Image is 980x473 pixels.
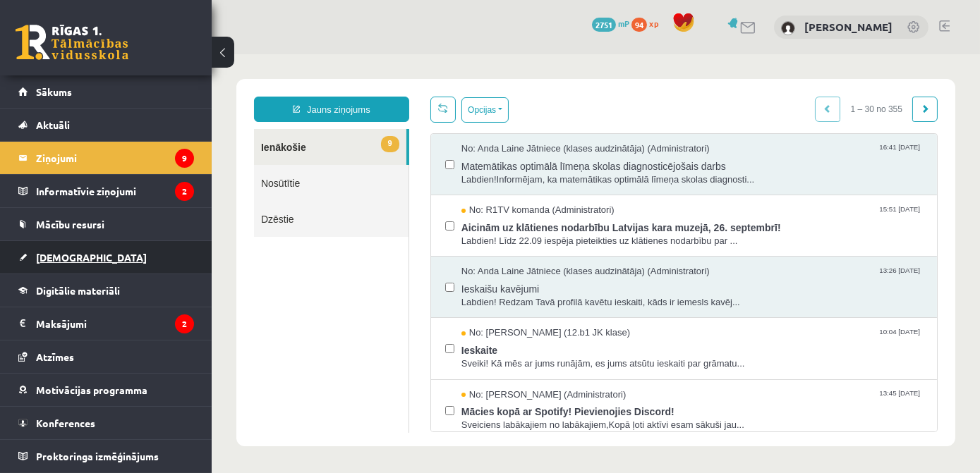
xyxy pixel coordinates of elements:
[36,450,159,462] span: Proktoringa izmēģinājums
[250,334,711,378] a: No: [PERSON_NAME] (Administratori) 13:45 [DATE] Mācies kopā ar Spotify! Pievienojies Discord! Sve...
[36,142,194,174] legend: Ziņojumi
[36,383,147,396] span: Motivācijas programma
[175,149,194,168] i: 9
[18,75,194,108] a: Sākums
[16,25,128,60] a: Rīgas 1. Tālmācības vidusskola
[250,102,711,119] span: Matemātikas optimālā līmeņa skolas diagnosticējošais darbs
[665,88,711,99] span: 16:41 [DATE]
[665,211,711,221] span: 13:26 [DATE]
[36,251,147,264] span: [DEMOGRAPHIC_DATA]
[250,303,711,317] span: Sveiki! Kā mēs ar jums runājām, es jums atsūtu ieskaiti par grāmatu...
[18,241,194,274] a: [DEMOGRAPHIC_DATA]
[250,211,711,254] a: No: Anda Laine Jātniece (klases audzinātāja) (Administratori) 13:26 [DATE] Ieskaišu kavējumi Labd...
[631,18,665,29] a: 94 xp
[250,180,711,194] span: Labdien! Līdz 22.09 iespēja pieteikties uz klātienes nodarbību par ...
[618,18,629,29] span: mP
[36,284,120,297] span: Digitālie materiāli
[250,149,711,193] a: No: R1TV komanda (Administratori) 15:51 [DATE] Aicinām uz klātienes nodarbību Latvijas kara muzej...
[18,340,194,373] a: Atzīmes
[36,118,70,131] span: Aktuāli
[250,163,711,180] span: Aicinām uz klātienes nodarbību Latvijas kara muzejā, 26. septembrī!
[250,272,418,285] span: No: [PERSON_NAME] (12.b1 JK klase)
[250,88,711,132] a: No: Anda Laine Jātniece (klases audzinātāja) (Administratori) 16:41 [DATE] Matemātikas optimālā l...
[250,88,498,102] span: No: Anda Laine Jātniece (klases audzinātāja) (Administratori)
[18,208,194,240] a: Mācību resursi
[18,274,194,307] a: Digitālie materiāli
[592,18,616,32] span: 2751
[631,18,647,32] span: 94
[18,440,194,472] a: Proktoringa izmēģinājums
[781,21,795,35] img: Džellija Audere
[250,242,711,255] span: Labdien! Redzam Tavā profilā kavētu ieskaiti, kāds ir iemesls kavēj...
[250,224,711,242] span: Ieskaišu kavējumi
[250,211,498,224] span: No: Anda Laine Jātniece (klases audzinātāja) (Administratori)
[36,417,95,429] span: Konferences
[18,142,194,174] a: Ziņojumi9
[629,42,701,68] span: 1 – 30 no 355
[250,272,711,316] a: No: [PERSON_NAME] (12.b1 JK klase) 10:04 [DATE] Ieskaite Sveiki! Kā mēs ar jums runājām, es jums ...
[42,111,197,147] a: Nosūtītie
[18,407,194,439] a: Konferences
[36,218,104,231] span: Mācību resursi
[665,272,711,283] span: 10:04 [DATE]
[250,149,403,163] span: No: R1TV komanda (Administratori)
[42,75,195,111] a: 9Ienākošie
[36,350,74,363] span: Atzīmes
[649,18,658,29] span: xp
[665,149,711,160] span: 15:51 [DATE]
[175,314,194,333] i: 2
[18,374,194,406] a: Motivācijas programma
[250,334,415,348] span: No: [PERSON_NAME] (Administratori)
[42,42,198,68] a: Jauns ziņojums
[36,175,194,207] legend: Informatīvie ziņojumi
[804,20,893,34] a: [PERSON_NAME]
[665,334,711,345] span: 13:45 [DATE]
[250,285,711,303] span: Ieskaite
[42,147,197,183] a: Dzēstie
[250,43,297,68] button: Opcijas
[18,175,194,207] a: Informatīvie ziņojumi2
[18,109,194,141] a: Aktuāli
[175,182,194,201] i: 2
[250,119,711,133] span: Labdien!Informējam, ka matemātikas optimālā līmeņa skolas diagnosti...
[36,307,194,340] legend: Maksājumi
[250,347,711,364] span: Mācies kopā ar Spotify! Pievienojies Discord!
[18,307,194,340] a: Maksājumi2
[250,364,711,378] span: Sveiciens labākajiem no labākajiem,Kopā ļoti aktīvi esam sākuši jau...
[592,18,629,29] a: 2751 mP
[36,85,72,98] span: Sākums
[169,82,188,98] span: 9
